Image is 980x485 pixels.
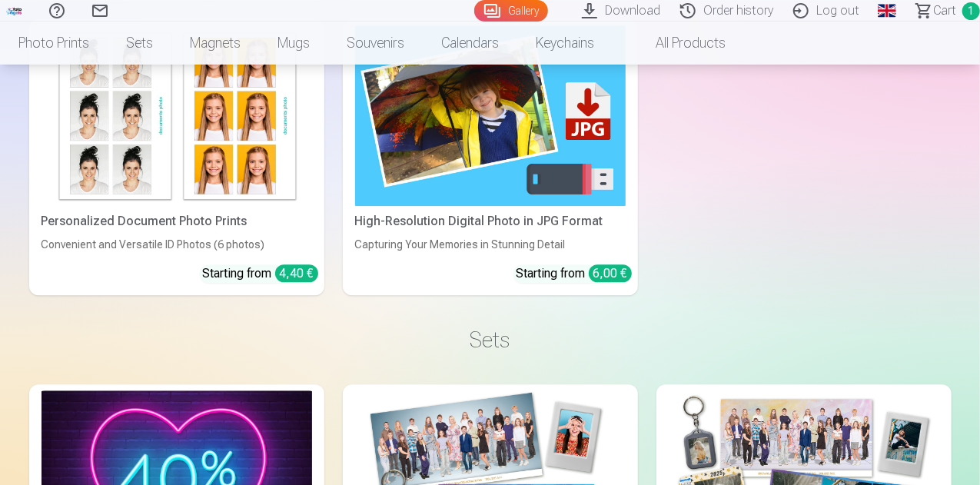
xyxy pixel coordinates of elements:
div: 4,40 € [275,264,318,282]
div: Starting from [517,264,632,283]
a: Calendars [423,22,517,65]
a: Souvenirs [328,22,423,65]
div: High-Resolution Digital Photo in JPG Format [349,212,632,231]
span: 1 [962,2,980,20]
div: 6,00 € [589,264,632,282]
div: Starting from [203,264,318,283]
div: Personalized Document Photo Prints [35,212,318,231]
img: /fa1 [6,6,23,15]
h3: Sets [42,326,939,354]
div: Capturing Your Memories in Stunning Detail [349,237,632,252]
a: Magnets [171,22,259,65]
img: High-Resolution Digital Photo in JPG Format [355,25,626,206]
a: All products [613,22,744,65]
img: Personalized Document Photo Prints [42,25,312,206]
div: Convenient and Versatile ID Photos (6 photos) [35,237,318,252]
a: Keychains [517,22,613,65]
span: Сart [933,2,956,20]
a: Personalized Document Photo PrintsPersonalized Document Photo PrintsConvenient and Versatile ID P... [29,19,324,295]
a: Sets [108,22,171,65]
a: Mugs [259,22,328,65]
a: High-Resolution Digital Photo in JPG FormatHigh-Resolution Digital Photo in JPG FormatCapturing Y... [343,19,638,295]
